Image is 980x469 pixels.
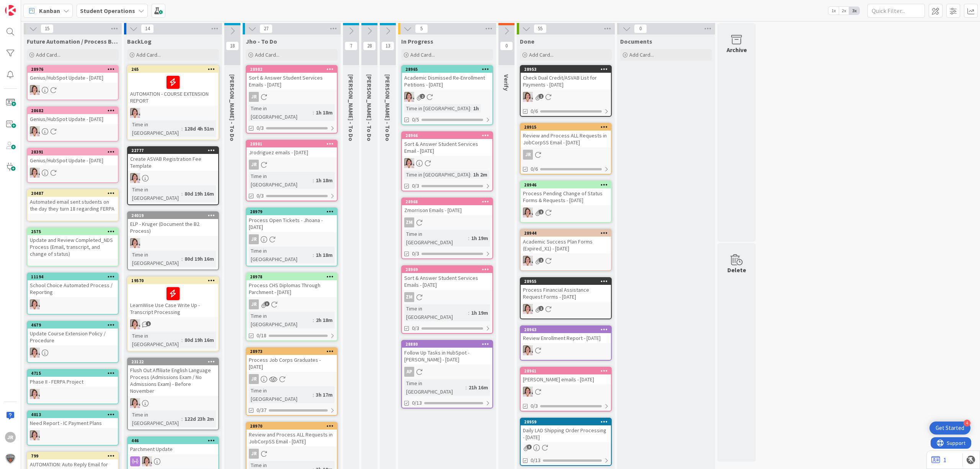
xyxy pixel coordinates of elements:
[128,212,218,236] div: 24019ELP - Kruger (Document the B2 Process)
[39,6,60,15] span: Kanban
[520,38,534,45] span: Done
[521,124,611,147] div: 28915Review and Process ALL Requests in JobCorpSS Email - [DATE]
[524,182,611,188] div: 28946
[256,124,264,132] span: 0/3
[412,182,419,190] span: 0/3
[30,299,40,309] img: EW
[404,217,414,227] div: ZM
[405,133,492,138] div: 28966
[964,420,970,427] div: 4
[247,208,337,215] div: 28979
[249,247,313,263] div: Time in [GEOGRAPHIC_DATA]
[469,234,490,242] div: 1h 19m
[521,230,611,253] div: 28944Academic Success Plan Forms (Expired_X1) - [DATE]
[247,423,337,430] div: 28970
[28,107,118,114] div: 28682
[247,208,337,232] div: 28979Process Open Tickets - Jhoana - [DATE]
[249,172,313,189] div: Time in [GEOGRAPHIC_DATA]
[128,147,218,154] div: 22777
[250,209,337,214] div: 28979
[131,213,218,218] div: 24019
[128,277,218,284] div: 19570
[28,228,118,235] div: 2575
[402,198,492,215] div: 28968Zmorrison Emails - [DATE]
[521,256,611,266] div: EW
[30,348,40,358] img: EW
[867,4,925,18] input: Quick Filter...
[28,73,118,83] div: Genius/HubSpot Update - [DATE]
[314,391,335,399] div: 3h 17m
[181,124,183,133] span: :
[128,212,218,219] div: 24019
[28,370,118,377] div: 4715
[523,387,533,397] img: EW
[183,255,216,263] div: 80d 19h 16m
[521,418,611,425] div: 28959
[402,348,492,364] div: Follow Up Tasks in HubSpot - [PERSON_NAME] - [DATE]
[27,38,119,45] span: Future Automation / Process Building
[130,173,140,183] img: EW
[28,85,118,95] div: EW
[929,422,970,435] div: Open Get Started checklist, remaining modules: 4
[249,160,259,170] div: JR
[30,126,40,136] img: EW
[366,74,373,141] span: Eric - To Do
[31,412,118,417] div: 4013
[181,190,183,198] span: :
[402,73,492,90] div: Academic Dismissed Re-Enrollment Petitions - [DATE]
[468,234,469,242] span: :
[229,74,236,141] span: Emilie - To Do
[529,51,554,58] span: Add Card...
[521,333,611,343] div: Review Enrollment Report - [DATE]
[402,158,492,168] div: EW
[524,67,611,72] div: 28953
[128,277,218,317] div: 19570LearnWise Use Case Write Up - Transcript Processing
[313,176,314,185] span: :
[727,45,747,54] div: Archive
[128,398,218,408] div: EW
[521,181,611,188] div: 28946
[31,229,118,234] div: 2575
[381,41,394,51] span: 13
[28,299,118,309] div: EW
[313,108,314,117] span: :
[523,92,533,102] img: EW
[521,230,611,237] div: 28944
[402,266,492,290] div: 28969Sort & Answer Student Services Emails - [DATE]
[28,418,118,428] div: Need Report - IC Payment Plans
[28,322,118,345] div: 4679Update Course Extension Policy / Procedure
[247,92,337,102] div: JR
[839,7,849,15] span: 2x
[727,265,746,275] div: Delete
[131,278,218,283] div: 19570
[31,149,118,155] div: 28391
[247,355,337,372] div: Process Job Corps Graduates - [DATE]
[30,168,40,178] img: EW
[28,66,118,83] div: 28976Genius/HubSpot Update - [DATE]
[16,1,35,10] span: Support
[28,126,118,136] div: EW
[128,73,218,106] div: AUTOMATION - COURSE EXTENSION REPORT
[146,321,151,326] span: 1
[128,456,218,466] div: EW
[404,92,414,102] img: EW
[402,341,492,348] div: 28880
[402,66,492,73] div: 28965
[524,230,611,236] div: 28944
[534,24,547,33] span: 55
[521,304,611,314] div: EW
[404,230,468,247] div: Time in [GEOGRAPHIC_DATA]
[629,51,654,58] span: Add Card...
[127,38,152,45] span: BackLog
[931,455,946,464] a: 1
[412,324,419,332] span: 0/3
[521,92,611,102] div: EW
[28,235,118,259] div: Update and Review Completed_NDS Process (Email, transcript, and change of status)
[402,205,492,215] div: Zmorrison Emails - [DATE]
[539,306,544,311] span: 1
[247,215,337,232] div: Process Open Tickets - Jhoana - [DATE]
[28,66,118,73] div: 28976
[402,217,492,227] div: ZM
[314,251,335,259] div: 1h 18m
[471,170,489,179] div: 1h 2m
